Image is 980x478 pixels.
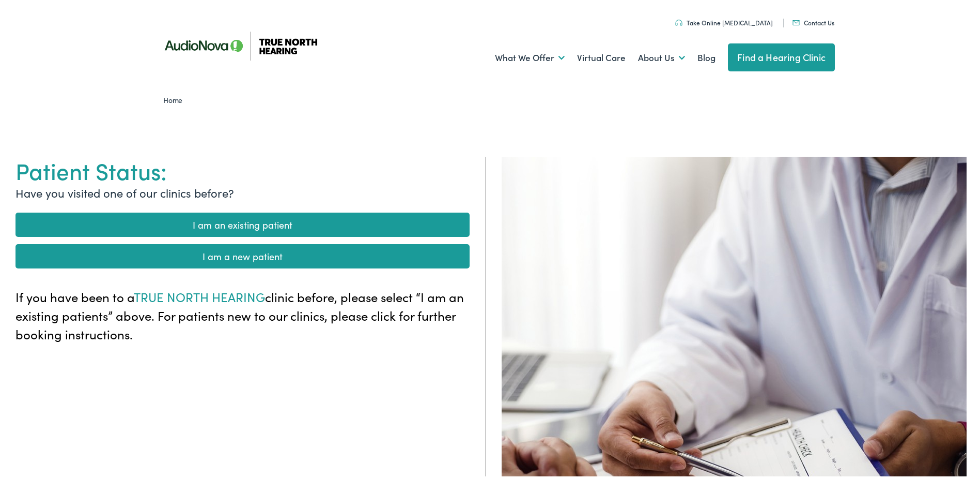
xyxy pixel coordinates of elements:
a: Blog [697,37,715,75]
a: Virtual Care [577,37,626,75]
a: About Us [638,37,685,75]
a: Contact Us [792,16,834,25]
a: What We Offer [495,37,565,75]
span: TRUE NORTH HEARING [134,286,265,303]
p: Have you visited one of our clinics before? [15,182,470,199]
a: Home [163,93,188,103]
a: Take Online [MEDICAL_DATA] [675,16,773,25]
p: If you have been to a clinic before, please select “I am an existing patients” above. For patient... [15,286,470,341]
a: Find a Hearing Clinic [728,41,835,69]
a: I am a new patient [15,242,470,266]
a: I am an existing patient [15,211,470,235]
img: Mail icon in color code ffb348, used for communication purposes [792,18,800,23]
h1: Patient Status: [15,155,470,182]
img: Headphones icon in color code ffb348 [675,18,682,24]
